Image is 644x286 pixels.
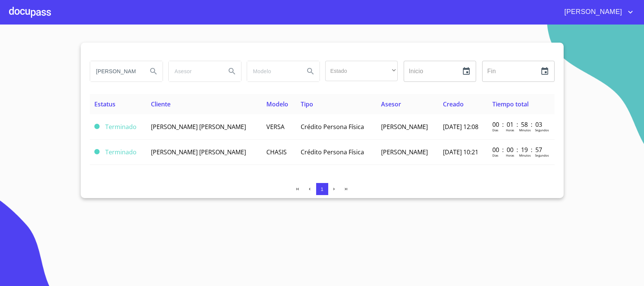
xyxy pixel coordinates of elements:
span: Tiempo total [492,100,529,108]
span: Asesor [381,100,401,108]
span: Tipo [301,100,313,108]
button: Search [301,62,320,80]
input: search [90,61,141,81]
span: [DATE] 10:21 [443,148,478,156]
p: Segundos [535,128,549,132]
button: Search [223,62,241,80]
p: 00 : 01 : 58 : 03 [492,120,543,129]
p: 00 : 00 : 19 : 57 [492,146,543,154]
div: ​ [325,61,398,81]
button: 1 [316,183,328,195]
span: [PERSON_NAME] [PERSON_NAME] [151,123,246,131]
p: Horas [506,153,514,157]
span: Crédito Persona Física [301,148,364,156]
p: Segundos [535,153,549,157]
span: Terminado [105,123,137,131]
span: [PERSON_NAME] [381,148,428,156]
span: Terminado [94,124,100,129]
span: Terminado [94,149,100,154]
span: Terminado [105,148,137,156]
span: [PERSON_NAME] [PERSON_NAME] [151,148,246,156]
button: Search [144,62,163,80]
span: Estatus [94,100,115,108]
span: 1 [321,186,323,192]
span: [DATE] 12:08 [443,123,478,131]
span: CHASIS [266,148,287,156]
input: search [247,61,298,81]
button: account of current user [559,6,635,18]
span: Crédito Persona Física [301,123,364,131]
span: [PERSON_NAME] [559,6,626,18]
p: Minutos [519,153,531,157]
span: VERSA [266,123,284,131]
span: [PERSON_NAME] [381,123,428,131]
p: Horas [506,128,514,132]
p: Minutos [519,128,531,132]
p: Dias [492,153,498,157]
span: Cliente [151,100,171,108]
span: Modelo [266,100,288,108]
span: Creado [443,100,464,108]
input: search [169,61,220,81]
p: Dias [492,128,498,132]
